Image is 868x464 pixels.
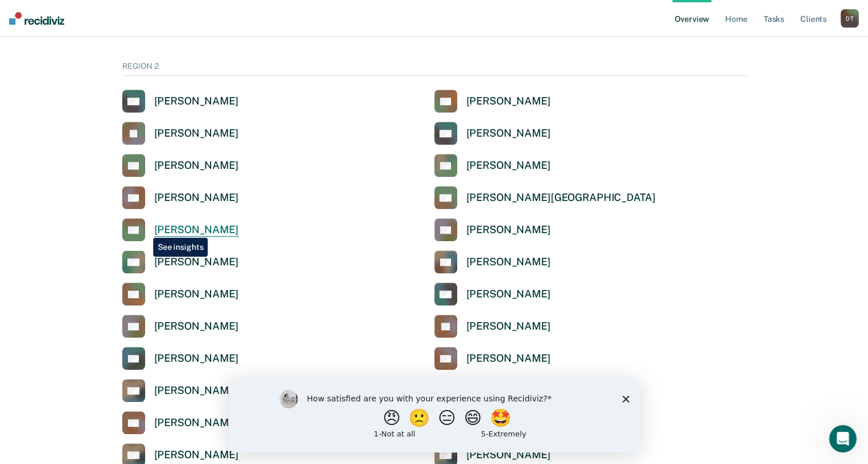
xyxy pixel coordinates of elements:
[154,384,239,397] div: [PERSON_NAME]
[434,283,551,306] a: [PERSON_NAME]
[466,223,551,237] div: [PERSON_NAME]
[829,425,857,453] iframe: Intercom live chat
[154,127,239,140] div: [PERSON_NAME]
[122,250,239,273] a: [PERSON_NAME]
[154,448,239,462] div: [PERSON_NAME]
[122,283,239,306] a: [PERSON_NAME]
[229,378,640,453] iframe: Survey by Kim from Recidiviz
[122,61,746,76] div: REGION 2
[154,256,239,269] div: [PERSON_NAME]
[122,154,239,177] a: [PERSON_NAME]
[154,95,239,108] div: [PERSON_NAME]
[434,122,551,145] a: [PERSON_NAME]
[154,191,239,204] div: [PERSON_NAME]
[154,288,239,301] div: [PERSON_NAME]
[434,315,551,338] a: [PERSON_NAME]
[434,347,551,370] a: [PERSON_NAME]
[466,448,551,462] div: [PERSON_NAME]
[154,223,239,237] div: [PERSON_NAME]
[466,320,551,333] div: [PERSON_NAME]
[466,288,551,301] div: [PERSON_NAME]
[154,159,239,172] div: [PERSON_NAME]
[434,250,551,273] a: [PERSON_NAME]
[434,90,551,113] a: [PERSON_NAME]
[122,315,239,338] a: [PERSON_NAME]
[466,159,551,172] div: [PERSON_NAME]
[154,416,239,430] div: [PERSON_NAME]
[434,154,551,177] a: [PERSON_NAME]
[840,9,859,28] button: DT
[154,352,239,365] div: [PERSON_NAME]
[122,218,239,241] a: [PERSON_NAME]
[840,9,859,28] div: D T
[434,218,551,241] a: [PERSON_NAME]
[122,90,239,113] a: [PERSON_NAME]
[466,191,656,204] div: [PERSON_NAME][GEOGRAPHIC_DATA]
[466,352,551,365] div: [PERSON_NAME]
[466,95,551,108] div: [PERSON_NAME]
[122,186,239,209] a: [PERSON_NAME]
[466,256,551,269] div: [PERSON_NAME]
[154,320,239,333] div: [PERSON_NAME]
[122,122,239,145] a: [PERSON_NAME]
[9,12,64,25] img: Recidiviz
[122,411,239,434] a: [PERSON_NAME]
[122,347,239,370] a: [PERSON_NAME]
[122,379,239,402] a: [PERSON_NAME]
[466,127,551,140] div: [PERSON_NAME]
[434,186,656,209] a: [PERSON_NAME][GEOGRAPHIC_DATA]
